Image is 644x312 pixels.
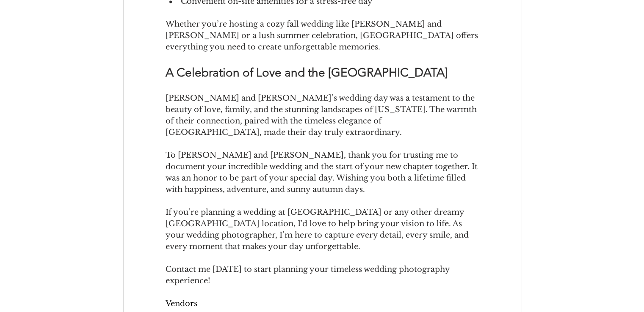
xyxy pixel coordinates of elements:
[166,150,479,194] span: To [PERSON_NAME] and [PERSON_NAME], thank you for trusting me to document your incredible wedding...
[166,19,480,52] span: Whether you’re hosting a cozy fall wedding like [PERSON_NAME] and [PERSON_NAME] or a lush summer ...
[166,207,471,251] span: If you’re planning a wedding at [GEOGRAPHIC_DATA] or any other dreamy [GEOGRAPHIC_DATA] location,...
[166,93,479,137] span: [PERSON_NAME] and [PERSON_NAME]’s wedding day was a testament to the beauty of love, family, and ...
[166,264,452,285] span: Contact me [DATE] to start planning your timeless wedding photography experience!
[166,66,448,79] span: A Celebration of Love and the [GEOGRAPHIC_DATA]
[166,298,197,308] span: Vendors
